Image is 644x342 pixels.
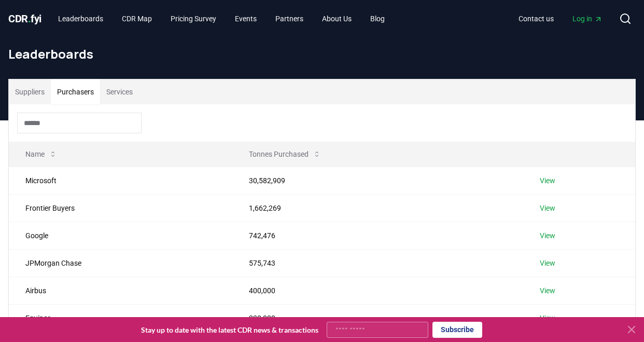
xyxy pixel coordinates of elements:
[362,9,393,28] a: Blog
[50,9,393,28] nav: Main
[51,79,100,104] button: Purchasers
[510,9,562,28] a: Contact us
[510,9,611,28] nav: Main
[28,12,31,25] span: .
[572,13,603,24] span: Log in
[540,313,555,323] a: View
[50,9,111,28] a: Leaderboards
[267,9,312,28] a: Partners
[564,9,611,28] a: Log in
[100,79,139,104] button: Services
[232,304,523,332] td: 330,000
[8,11,41,26] a: CDR.fyi
[9,304,232,332] td: Equinor
[9,277,232,304] td: Airbus
[232,194,523,222] td: 1,662,269
[114,9,160,28] a: CDR Map
[17,144,65,165] button: Name
[540,285,555,296] a: View
[540,203,555,213] a: View
[8,12,41,25] span: CDR fyi
[540,175,555,186] a: View
[540,258,555,268] a: View
[241,144,329,165] button: Tonnes Purchased
[540,230,555,241] a: View
[232,249,523,277] td: 575,743
[227,9,265,28] a: Events
[8,46,636,62] h1: Leaderboards
[9,194,232,222] td: Frontier Buyers
[9,167,232,194] td: Microsoft
[9,222,232,249] td: Google
[232,222,523,249] td: 742,476
[162,9,225,28] a: Pricing Survey
[232,277,523,304] td: 400,000
[9,79,51,104] button: Suppliers
[232,167,523,194] td: 30,582,909
[314,9,360,28] a: About Us
[9,249,232,277] td: JPMorgan Chase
